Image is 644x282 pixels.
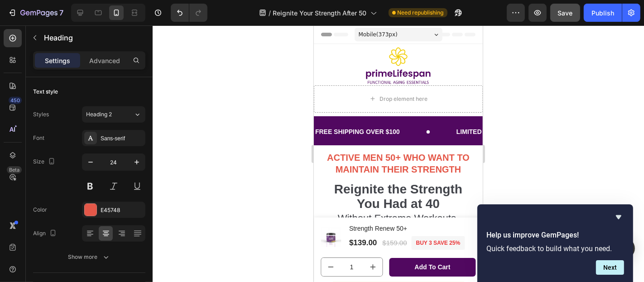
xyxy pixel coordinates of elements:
[33,156,57,168] div: Size
[486,244,624,253] p: Quick feedback to build what you need.
[7,156,162,214] h2: Rich Text Editor. Editing area: main
[9,97,22,104] div: 450
[486,230,624,241] h2: Help us improve GemPages!
[596,260,624,275] button: Next question
[171,4,207,22] div: Undo/Redo
[273,8,367,18] span: Reignite Your Strength After 50
[19,187,150,212] span: Without Extreme Workouts, Bodybuilder Diets, or Steroids
[33,228,58,240] div: Align
[101,206,143,214] div: E45748
[59,7,63,18] p: 7
[269,8,271,18] span: /
[558,9,573,17] span: Save
[101,134,143,143] div: Sans-serif
[143,101,239,112] p: LIMITED TIME - UP TO 50% OFF
[1,126,168,150] p: ⁠⁠⁠⁠⁠⁠⁠
[591,8,614,18] div: Publish
[8,157,161,213] p: ⁠⁠⁠⁠⁠⁠⁠
[13,127,156,149] strong: ACTIVE MEN 50+ WHO WANT TO MAINTAIN THEIR STRENGTH
[4,4,67,22] button: 7
[45,56,70,65] p: Settings
[33,110,49,119] div: Styles
[82,106,145,123] button: Heading 2
[89,56,120,65] p: Advanced
[398,9,444,17] span: Need republishing
[33,134,44,142] div: Font
[486,212,624,275] div: Help us improve GemPages!
[7,166,22,173] div: Beta
[44,32,142,43] p: Heading
[613,212,624,223] button: Hide survey
[584,4,622,22] button: Publish
[33,88,58,96] div: Text style
[33,206,47,214] div: Color
[68,252,111,262] div: Show more
[314,25,483,282] iframe: Design area
[550,4,580,22] button: Save
[33,249,145,265] button: Show more
[20,157,149,185] strong: Reignite the Strength You Had at 40
[86,110,112,119] span: Heading 2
